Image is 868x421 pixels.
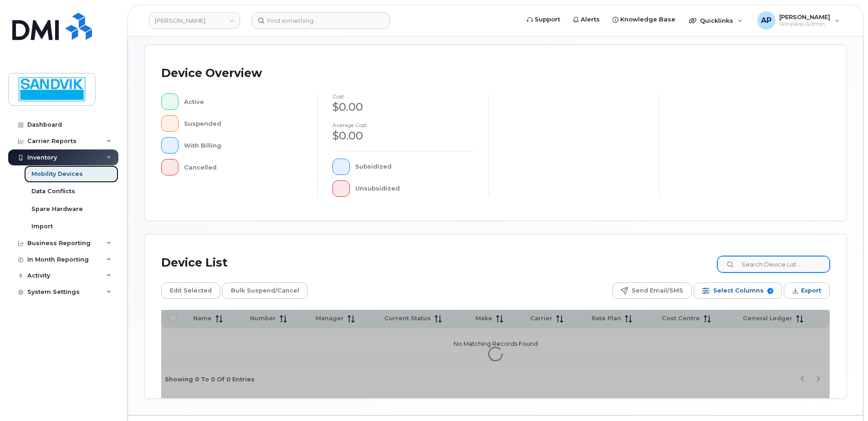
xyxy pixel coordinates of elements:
[751,11,846,30] div: Annette Panzani
[149,12,240,29] a: Sandvik Tamrock
[567,10,606,29] a: Alerts
[606,10,682,29] a: Knowledge Base
[184,137,303,154] div: With Billing
[231,284,299,298] span: Bulk Suspend/Cancel
[581,15,600,24] span: Alerts
[620,15,675,24] span: Knowledge Base
[332,122,474,128] h4: Average cost
[355,180,474,197] div: Unsubsidized
[332,99,474,115] div: $0.00
[683,11,749,30] div: Quicklinks
[332,93,474,99] h4: cost
[632,284,683,298] span: Send Email/SMS
[713,284,764,298] span: Select Columns
[717,256,830,272] input: Search Device List ...
[767,288,773,294] span: 9
[761,15,771,26] span: AP
[332,128,474,144] div: $0.00
[801,284,821,298] span: Export
[184,93,303,110] div: Active
[355,159,474,175] div: Subsidized
[700,17,733,24] span: Quicklinks
[184,159,303,175] div: Cancelled
[612,282,692,299] button: Send Email/SMS
[694,282,782,299] button: Select Columns 9
[779,21,830,28] span: Wireless Admin
[784,282,830,299] button: Export
[184,115,303,132] div: Suspended
[779,13,830,21] span: [PERSON_NAME]
[161,282,220,299] button: Edit Selected
[161,62,262,85] div: Device Overview
[521,10,567,29] a: Support
[222,282,308,299] button: Bulk Suspend/Cancel
[252,12,390,29] input: Find something...
[161,251,228,275] div: Device List
[170,284,212,298] span: Edit Selected
[535,15,560,24] span: Support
